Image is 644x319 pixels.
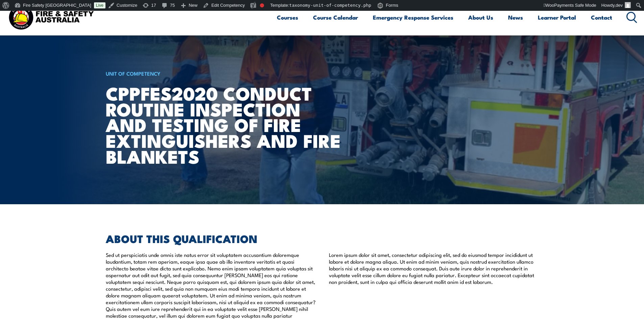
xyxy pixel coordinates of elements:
a: Contact [591,8,612,26]
span: taxonomy-unit-of-competency.php [289,3,372,8]
p: Lorem ipsum dolor sit amet, consectetur adipiscing elit, sed do eiusmod tempor incididunt ut labo... [329,251,539,285]
a: Live [94,2,105,8]
span: dev [616,3,623,8]
a: About Us [468,8,493,26]
span: WooPayments Safe Mode [544,3,596,8]
a: Emergency Response Services [373,8,453,26]
a: Learner Portal [538,8,576,26]
a: News [508,8,523,26]
a: Courses [277,8,298,26]
p: Sed ut perspiciatis unde omnis iste natus error sit voluptatem accusantium doloremque laudantium,... [106,251,315,319]
h1: CPPFES2020 Conduct routine inspection and testing of fire extinguishers and fire blankets [106,85,342,164]
div: Focus keyphrase not set [260,3,264,7]
h6: UNIT OF COMPETENCY [106,69,342,77]
h2: ABOUT THIS QUALIFICATION [106,234,539,243]
a: Course Calendar [313,8,358,26]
